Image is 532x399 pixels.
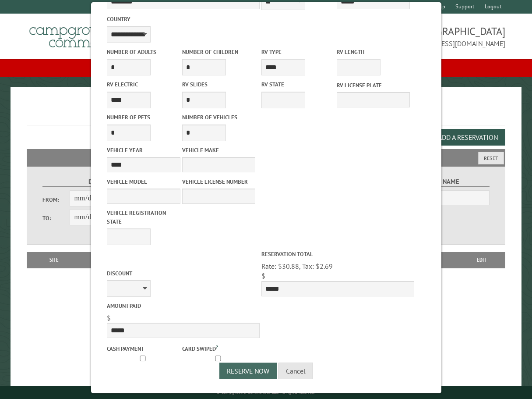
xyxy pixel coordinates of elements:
[430,129,505,146] button: Add a Reservation
[31,252,78,268] th: Site
[107,178,180,186] label: Vehicle Model
[219,363,277,379] button: Reserve Now
[182,80,255,89] label: RV Slides
[182,113,255,121] label: Number of Vehicles
[107,313,111,322] span: $
[215,344,218,350] a: ?
[27,101,506,125] h1: Reservations
[478,152,504,164] button: Reset
[278,363,313,379] button: Cancel
[107,15,260,23] label: Country
[261,48,335,56] label: RV Type
[107,269,260,278] label: Discount
[107,302,260,310] label: Amount paid
[107,113,180,121] label: Number of Pets
[27,17,136,51] img: Campground Commander
[261,271,265,280] span: $
[107,345,180,353] label: Cash payment
[458,252,505,268] th: Edit
[261,262,333,271] span: Rate: $30.88, Tax: $2.69
[107,48,180,56] label: Number of Adults
[42,214,70,222] label: To:
[182,178,255,186] label: Vehicle License Number
[107,209,180,225] label: Vehicle Registration state
[27,149,506,166] h2: Filters
[182,343,255,353] label: Card swiped
[336,48,410,56] label: RV Length
[77,252,138,268] th: Dates
[261,80,335,89] label: RV State
[261,250,414,258] label: Reservation Total
[336,81,410,89] label: RV License Plate
[216,389,315,395] small: © Campground Commander LLC. All rights reserved.
[107,80,180,89] label: RV Electric
[42,196,70,204] label: From:
[182,48,255,56] label: Number of Children
[107,146,180,154] label: Vehicle Year
[182,146,255,154] label: Vehicle Make
[42,177,152,187] label: Dates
